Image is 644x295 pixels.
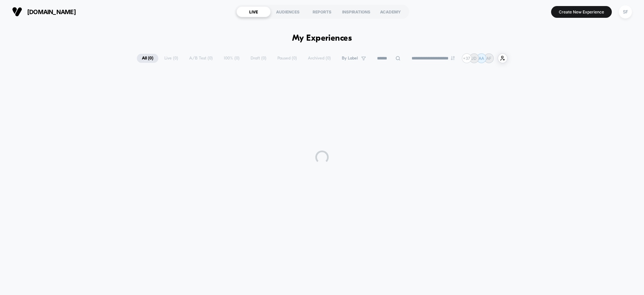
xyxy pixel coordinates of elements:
button: SF [617,5,634,19]
p: AF [486,56,491,61]
button: [DOMAIN_NAME] [10,6,78,17]
h1: My Experiences [292,34,352,43]
span: All ( 0 ) [137,54,158,63]
span: By Label [342,56,358,61]
p: AA [479,56,484,61]
span: [DOMAIN_NAME] [27,8,76,15]
p: JD [471,56,477,61]
div: INSPIRATIONS [339,6,373,17]
div: ACADEMY [373,6,408,17]
div: REPORTS [305,6,339,17]
img: Visually logo [12,7,22,17]
img: end [451,56,455,60]
button: Create New Experience [551,6,612,18]
div: SF [619,5,632,18]
div: LIVE [236,6,271,17]
div: + 37 [462,53,472,63]
div: AUDIENCES [271,6,305,17]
